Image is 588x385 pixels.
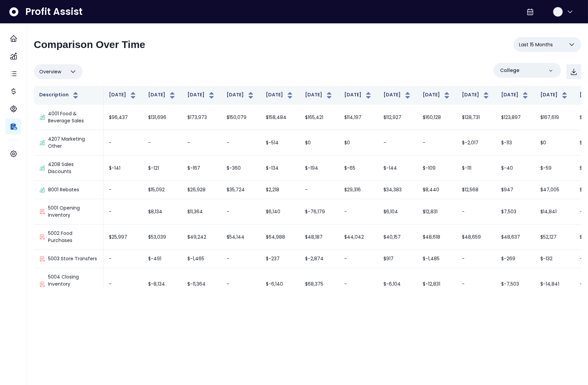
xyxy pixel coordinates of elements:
[417,155,456,181] td: $-109
[109,91,137,99] button: [DATE]
[260,268,300,300] td: $-6,140
[417,268,456,300] td: $-12,831
[378,105,417,130] td: $112,927
[339,155,378,181] td: $-65
[535,268,574,300] td: $-14,841
[456,224,496,250] td: $48,659
[260,130,300,155] td: $-514
[260,105,300,130] td: $158,484
[456,130,496,155] td: $-2,017
[540,91,569,99] button: [DATE]
[305,91,333,99] button: [DATE]
[417,181,456,199] td: $8,440
[260,250,300,268] td: $-237
[496,199,535,224] td: $7,503
[456,105,496,130] td: $128,731
[339,181,378,199] td: $29,316
[103,224,143,250] td: $25,997
[260,224,300,250] td: $64,988
[496,130,535,155] td: $-113
[535,199,574,224] td: $14,841
[103,250,143,268] td: -
[221,130,260,155] td: -
[221,268,260,300] td: -
[496,250,535,268] td: $-269
[260,155,300,181] td: $-134
[103,181,143,199] td: -
[221,199,260,224] td: -
[417,250,456,268] td: $-1,485
[339,268,378,300] td: -
[103,105,143,130] td: $96,437
[496,181,535,199] td: $947
[227,91,255,99] button: [DATE]
[260,181,300,199] td: $2,218
[300,199,339,224] td: $-76,179
[143,105,182,130] td: $131,696
[143,250,182,268] td: $-491
[143,268,182,300] td: $-8,134
[496,224,535,250] td: $48,637
[103,199,143,224] td: -
[496,105,535,130] td: $123,897
[339,224,378,250] td: $44,042
[48,230,98,244] p: 5002 Food Purchases
[39,68,61,76] span: Overview
[378,250,417,268] td: $917
[221,250,260,268] td: -
[300,224,339,250] td: $48,187
[34,39,145,51] h2: Comparison Over Time
[417,130,456,155] td: -
[378,155,417,181] td: $-144
[378,268,417,300] td: $-6,104
[48,161,98,175] p: 4208 Sales Discounts
[423,91,451,99] button: [DATE]
[535,224,574,250] td: $52,127
[456,199,496,224] td: -
[535,181,574,199] td: $47,005
[300,130,339,155] td: $0
[143,130,182,155] td: -
[378,181,417,199] td: $34,383
[417,199,456,224] td: $12,831
[378,130,417,155] td: -
[221,155,260,181] td: $-360
[378,224,417,250] td: $40,157
[182,268,221,300] td: $-11,364
[48,204,98,219] p: 5001 Opening Inventory
[143,181,182,199] td: $15,092
[344,91,373,99] button: [DATE]
[535,105,574,130] td: $167,619
[25,6,83,18] span: Profit Assist
[417,224,456,250] td: $48,618
[182,199,221,224] td: $11,364
[48,255,97,262] p: 5003 Store Transfers
[221,105,260,130] td: $150,079
[496,268,535,300] td: $-7,503
[300,181,339,199] td: -
[182,155,221,181] td: $-167
[182,130,221,155] td: -
[221,181,260,199] td: $35,724
[339,199,378,224] td: -
[383,91,412,99] button: [DATE]
[48,273,98,295] p: 5004 Closing Inventory Adjustments
[456,155,496,181] td: $-111
[456,268,496,300] td: -
[300,250,339,268] td: $-2,874
[501,91,530,99] button: [DATE]
[182,250,221,268] td: $-1,465
[143,199,182,224] td: $8,134
[500,67,519,74] p: College
[266,91,294,99] button: [DATE]
[148,91,177,99] button: [DATE]
[456,250,496,268] td: -
[103,268,143,300] td: -
[182,224,221,250] td: $49,242
[300,268,339,300] td: $68,375
[143,224,182,250] td: $53,039
[48,136,98,150] p: 4207 Marketing Other
[221,224,260,250] td: $54,144
[496,155,535,181] td: $-40
[260,199,300,224] td: $6,140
